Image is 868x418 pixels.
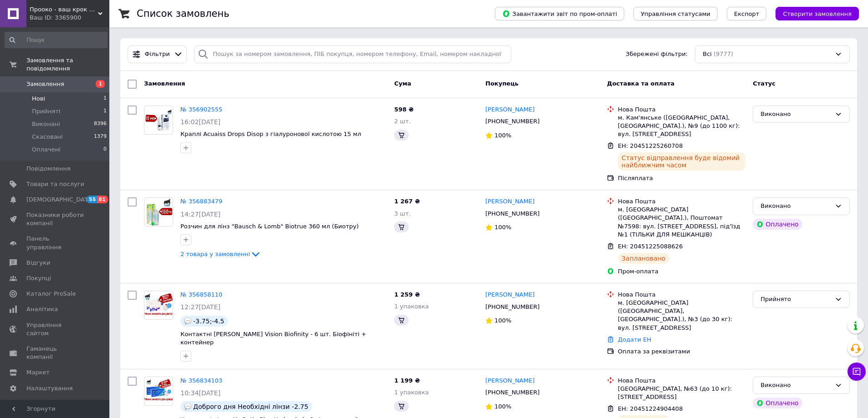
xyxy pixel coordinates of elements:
span: Товари та послуги [26,180,84,188]
span: (9777) [714,50,733,57]
span: Управління сайтом [26,321,84,337]
span: 12:27[DATE] [180,303,221,311]
span: 10:34[DATE] [180,389,221,397]
span: Статус [753,80,776,87]
a: Розчин для лінз "Bausch & Lomb" Biotrue 360 мл (Биотру) [180,223,359,230]
span: Cума [394,80,411,87]
a: Створити замовлення [766,10,859,17]
button: Завантажити звіт по пром-оплаті [495,7,624,20]
div: Нова Пошта [618,291,745,299]
img: :speech_balloon: [184,403,191,410]
span: Покупець [485,80,519,87]
a: № 356902555 [180,106,222,113]
span: Збережені фільтри: [626,50,688,59]
div: Прийнято [760,295,831,304]
span: Показники роботи компанії [26,211,84,227]
a: Додати ЕН [618,336,651,343]
span: Експорт [734,10,760,17]
span: Замовлення [144,80,185,87]
span: 8396 [94,120,107,128]
button: Управління статусами [633,7,718,20]
span: Оплачені [32,146,61,154]
span: 100% [494,224,511,231]
span: ЕН: 20451225088626 [618,243,683,250]
span: Краплі Acuaiss Drops Disop з гіалуронової кислотою 15 мл [180,131,361,137]
span: Фільтри [145,50,170,59]
span: 1 [103,107,107,116]
span: 100% [494,132,511,139]
span: Створити замовлення [783,10,852,17]
div: [PHONE_NUMBER] [483,387,541,398]
span: Всі [703,50,712,59]
span: Повідомлення [26,165,71,173]
input: Пошук за номером замовлення, ПІБ покупця, номером телефону, Email, номером накладної [194,45,511,63]
button: Експорт [727,7,767,20]
div: Ваш ID: 3365900 [30,14,109,22]
span: 100% [494,403,511,410]
div: Виконано [760,201,831,211]
a: Фото товару [144,291,173,320]
span: Замовлення [26,80,64,88]
span: Управління статусами [641,10,710,17]
span: Відгуки [26,259,50,267]
button: Чат з покупцем [847,363,866,381]
a: Фото товару [144,106,173,135]
span: Покупці [26,274,51,282]
div: Нова Пошта [618,106,745,114]
span: 55 [87,196,97,203]
div: Нова Пошта [618,377,745,385]
span: Нові [32,95,45,103]
img: Фото товару [144,109,173,131]
div: Виконано [760,381,831,390]
a: № 356834103 [180,377,222,384]
a: [PERSON_NAME] [485,197,534,206]
a: 2 товара у замовленні [180,251,261,257]
span: 1379 [94,133,107,141]
img: Фото товару [144,293,173,317]
span: [DEMOGRAPHIC_DATA] [26,196,94,204]
span: 16:02[DATE] [180,118,221,126]
span: -3.75;-4.5 [193,317,224,325]
span: 100% [494,317,511,324]
a: Фото товару [144,197,173,227]
span: Гаманець компанії [26,345,84,361]
a: Фото товару [144,377,173,406]
span: Завантажити звіт по пром-оплаті [502,10,617,18]
span: Доброго дня Необхідні лінзи -2.75 [193,403,308,410]
span: 3 шт. [394,210,411,217]
span: 1 259 ₴ [394,291,420,298]
img: :speech_balloon: [184,317,191,325]
div: м. Кам'янське ([GEOGRAPHIC_DATA], [GEOGRAPHIC_DATA].), №9 (до 1100 кг): вул. [STREET_ADDRESS] [618,114,745,139]
span: ЕН: 20451225260708 [618,142,683,149]
div: [GEOGRAPHIC_DATA], №63 (до 10 кг): [STREET_ADDRESS] [618,385,745,401]
span: 2 шт. [394,118,411,125]
a: Контактні [PERSON_NAME] Vision Biofinity - 6 шт. Біофініті + контейнер [180,331,366,346]
span: 1 упаковка [394,303,429,310]
span: ЕН: 20451224904408 [618,405,683,412]
img: Фото товару [144,379,173,403]
span: 1 [96,80,105,88]
div: Оплата за реквізитами [618,347,745,356]
span: Аналітика [26,305,58,313]
div: [PHONE_NUMBER] [483,116,541,127]
img: Фото товару [144,198,173,226]
h1: Список замовлень [137,8,229,19]
div: м. [GEOGRAPHIC_DATA] ([GEOGRAPHIC_DATA], [GEOGRAPHIC_DATA].), №3 (до 30 кг): вул. [STREET_ADDRESS] [618,299,745,332]
div: [PHONE_NUMBER] [483,208,541,220]
a: [PERSON_NAME] [485,106,534,114]
span: 1 упаковка [394,389,429,396]
input: Пошук [5,32,108,48]
span: 1 199 ₴ [394,377,420,384]
span: Налаштування [26,384,73,393]
span: 1 267 ₴ [394,198,420,205]
span: Виконані [32,120,60,128]
span: Скасовані [32,133,63,141]
span: Каталог ProSale [26,290,76,298]
span: 81 [97,196,108,203]
div: [PHONE_NUMBER] [483,301,541,313]
div: Виконано [760,110,831,119]
button: Створити замовлення [776,7,859,20]
span: 14:27[DATE] [180,211,221,218]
